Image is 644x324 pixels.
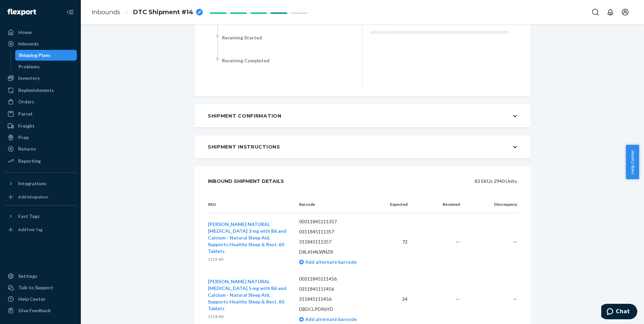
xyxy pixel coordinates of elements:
div: Problems [19,63,40,70]
span: — [456,296,460,302]
div: Add Fast Tag [18,227,42,232]
span: — [456,239,460,245]
a: Parcel [4,108,77,119]
div: 83 SKUs 2940 Units [299,174,517,188]
span: Receiving Completed [222,58,269,63]
span: Add alternate barcode [304,259,357,265]
a: Problems [15,61,77,72]
a: Prep [4,132,77,143]
div: Fast Tags [18,213,40,220]
div: Help Center [18,296,45,302]
button: Talk to Support [4,282,77,293]
ol: breadcrumbs [86,2,208,22]
button: Close Navigation [63,5,77,19]
a: Add alternate barcode [299,316,357,322]
div: Returns [18,145,36,152]
button: Fast Tags [4,211,77,222]
a: Add alternate barcode [299,259,357,265]
a: Settings [4,271,77,282]
div: Inbounds [18,40,39,47]
td: 72 [379,213,413,271]
div: Orders [18,98,34,105]
p: 311845111456 [299,296,374,302]
p: 311845111357 [299,238,374,245]
div: Shipment Confirmation [208,112,282,119]
a: Reporting [4,156,77,166]
div: Shipment Instructions [208,143,280,150]
p: 0311845111456 [299,286,374,292]
div: Give Feedback [18,307,51,314]
div: Parcel [18,110,32,117]
a: Inbounds [92,8,120,16]
a: Shipping Plans [15,50,77,61]
div: Shipping Plans [19,52,51,59]
div: Prep [18,134,29,141]
a: Inbounds [4,38,77,49]
a: Add Integration [4,192,77,202]
span: — [513,239,517,245]
a: Home [4,27,77,38]
div: Home [18,29,32,36]
div: Inbound Shipment Details [208,174,284,188]
a: Inventory [4,73,77,84]
button: Give Feedback [4,305,77,316]
a: Add Fast Tag [4,224,77,235]
div: Inventory [18,75,40,82]
a: Replenishments [4,85,77,96]
a: Orders [4,96,77,107]
button: Open Search Box [589,5,602,19]
div: Talk to Support [18,284,53,291]
div: Integrations [18,180,46,187]
span: Receiving Started [222,35,262,40]
th: SKU [208,196,294,213]
div: Add Integration [18,194,48,200]
span: — [513,296,517,302]
p: 0311845111357 [299,228,374,235]
div: Freight [18,123,35,129]
button: Open notifications [604,5,617,19]
a: Help Center [4,294,77,304]
button: Open account menu [618,5,632,19]
span: DTC Shipment #14 [133,8,193,17]
button: [PERSON_NAME] NATURAL [MEDICAL_DATA] 5 mg with B6 and Calcium - Natural Sleep Aid, Supports Healt... [208,278,288,312]
span: Add alternate barcode [304,316,357,322]
button: Integrations [4,178,77,189]
iframe: Opens a widget where you can chat to one of our agents [601,304,637,321]
div: Settings [18,273,37,280]
a: Freight [4,121,77,131]
th: Barcode [294,196,380,213]
a: Returns [4,143,77,154]
p: DBDCLPDR6YD [299,306,374,313]
p: 00311845111456 [299,276,374,282]
button: [PERSON_NAME] NATURAL [MEDICAL_DATA] 3 mg with B6 and Calcium - Natural Sleep Aid, Supports Healt... [208,221,288,255]
th: Received [413,196,465,213]
img: Flexport logo [7,9,36,15]
div: Replenishments [18,87,54,94]
button: Help Center [626,145,639,179]
p: D8LKH4LWNZR [299,249,374,255]
th: Expected [379,196,413,213]
div: Reporting [18,158,41,164]
span: [PERSON_NAME] NATURAL [MEDICAL_DATA] 5 mg with B6 and Calcium - Natural Sleep Aid, Supports Healt... [208,279,286,311]
span: 1113-60 [208,257,223,262]
p: 00311845111357 [299,218,374,225]
th: Discrepancy [465,196,517,213]
span: [PERSON_NAME] NATURAL [MEDICAL_DATA] 3 mg with B6 and Calcium - Natural Sleep Aid, Supports Healt... [208,221,286,254]
span: 1114-60 [208,314,223,319]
